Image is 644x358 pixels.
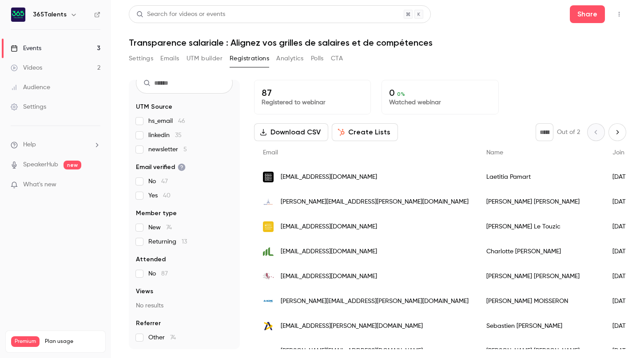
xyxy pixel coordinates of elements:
[148,333,176,342] span: Other
[136,287,153,296] span: Views
[262,87,363,98] p: 87
[161,178,168,185] span: 47
[281,272,377,281] span: [EMAIL_ADDRESS][DOMAIN_NAME]
[263,221,274,232] img: alliance-experts.com
[477,289,604,314] div: [PERSON_NAME] MOISSERON
[148,223,172,232] span: New
[23,180,56,189] span: What's new
[477,264,604,289] div: [PERSON_NAME] [PERSON_NAME]
[263,296,274,307] img: acome.fr
[11,140,100,149] li: help-dropdown-opener
[608,123,626,141] button: Next page
[11,44,41,53] div: Events
[612,149,640,156] span: Join date
[136,319,161,328] span: Referrer
[148,237,187,246] span: Returning
[311,51,324,66] button: Polls
[281,197,469,207] span: [PERSON_NAME][EMAIL_ADDRESS][PERSON_NAME][DOMAIN_NAME]
[166,224,172,231] span: 74
[11,83,50,92] div: Audience
[281,322,423,331] span: [EMAIL_ADDRESS][PERSON_NAME][DOMAIN_NAME]
[136,255,166,264] span: Attended
[389,87,491,98] p: 0
[160,51,179,66] button: Emails
[175,132,182,138] span: 35
[148,191,171,200] span: Yes
[148,131,182,140] span: linkedin
[570,5,605,23] button: Share
[148,117,185,126] span: hs_email
[477,314,604,338] div: Sebastien [PERSON_NAME]
[11,336,40,347] span: Premium
[477,165,604,189] div: Laetitia Pamart
[178,118,185,124] span: 46
[33,10,67,19] h6: 365Talents
[477,214,604,239] div: [PERSON_NAME] Le Touzic
[263,271,274,282] img: cselignes.com
[45,338,100,345] span: Plan usage
[557,128,580,137] p: Out of 2
[331,51,343,66] button: CTA
[262,98,363,107] p: Registered to webinar
[263,172,274,182] img: refectory.fr
[182,239,187,245] span: 13
[183,146,187,153] span: 5
[136,209,177,218] span: Member type
[263,321,274,331] img: apec.fr
[136,102,233,342] section: facet-groups
[170,334,176,341] span: 74
[477,189,604,214] div: [PERSON_NAME] [PERSON_NAME]
[136,301,233,310] p: No results
[129,37,626,48] h1: Transparence salariale : Alignez vos grilles de salaires et de compétences
[477,239,604,264] div: Charlotte [PERSON_NAME]
[254,123,328,141] button: Download CSV
[263,197,274,207] img: adp.fr
[64,161,81,169] span: new
[161,271,168,277] span: 87
[486,149,503,156] span: Name
[129,51,153,66] button: Settings
[148,269,168,278] span: No
[263,346,274,356] img: sciencespo.fr
[136,102,172,111] span: UTM Source
[276,51,304,66] button: Analytics
[136,163,186,172] span: Email verified
[332,123,398,141] button: Create Lists
[281,297,469,306] span: [PERSON_NAME][EMAIL_ADDRESS][PERSON_NAME][DOMAIN_NAME]
[230,51,269,66] button: Registrations
[11,63,42,72] div: Videos
[187,51,223,66] button: UTM builder
[397,91,405,97] span: 0 %
[163,193,171,199] span: 40
[281,173,377,182] span: [EMAIL_ADDRESS][DOMAIN_NAME]
[263,246,274,257] img: levelapp.fr
[281,222,377,232] span: [EMAIL_ADDRESS][DOMAIN_NAME]
[389,98,491,107] p: Watched webinar
[23,140,36,149] span: Help
[136,10,225,19] div: Search for videos or events
[11,8,25,22] img: 365Talents
[263,149,278,156] span: Email
[148,145,187,154] span: newsletter
[23,160,58,169] a: SpeakerHub
[281,346,423,356] span: [PERSON_NAME][EMAIL_ADDRESS][DOMAIN_NAME]
[11,102,46,111] div: Settings
[148,177,168,186] span: No
[281,247,377,256] span: [EMAIL_ADDRESS][DOMAIN_NAME]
